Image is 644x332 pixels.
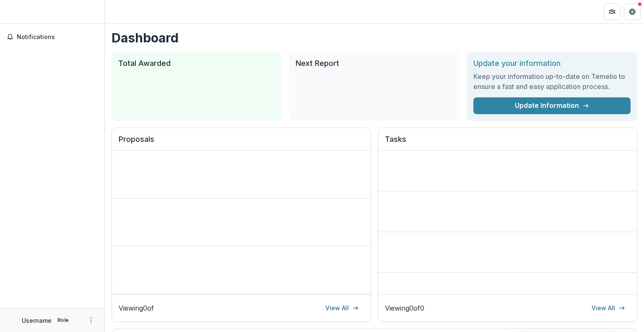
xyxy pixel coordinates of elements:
p: Viewing 0 of [119,303,154,313]
h2: Next Report [296,59,453,68]
p: Username [22,316,52,325]
h3: Keep your information up-to-date on Temelio to ensure a fast and easy application process. [473,71,631,91]
a: Update Information [473,97,631,114]
button: Partners [604,3,621,20]
span: Notifications [17,34,98,41]
button: More [86,315,96,325]
p: Role [55,316,71,324]
button: Get Help [624,3,641,20]
h2: Proposals [119,135,364,151]
p: Viewing 0 of 0 [385,303,424,313]
h2: Tasks [385,135,630,151]
a: View All [320,301,364,315]
h2: Update your information [473,59,631,68]
button: Notifications [3,30,101,44]
h2: Total Awarded [118,59,275,68]
a: View All [587,301,630,315]
h1: Dashboard [112,30,637,45]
